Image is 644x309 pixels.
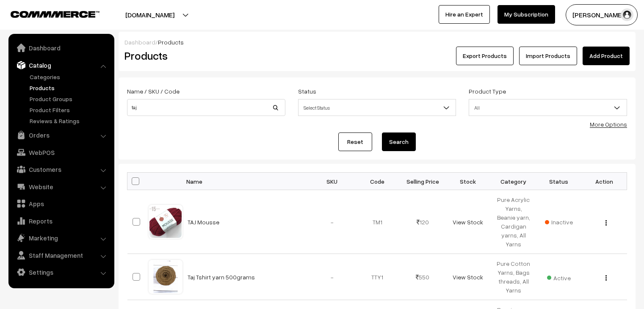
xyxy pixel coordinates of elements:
td: - [310,190,355,254]
button: [DOMAIN_NAME] [96,4,204,25]
h2: Products [124,49,285,62]
a: Apps [11,196,111,211]
th: Category [491,173,536,190]
a: TAJ Mousse [188,218,219,226]
img: Menu [605,275,607,281]
td: 120 [400,190,445,254]
a: My Subscription [498,5,555,24]
span: Select Status [299,100,456,115]
th: Selling Price [400,173,445,190]
button: [PERSON_NAME]… [566,4,638,25]
img: user [621,8,633,21]
a: COMMMERCE [11,8,85,19]
td: TM1 [355,190,400,254]
img: Menu [605,220,607,226]
a: View Stock [453,273,483,281]
button: Search [382,132,416,151]
img: COMMMERCE [11,11,100,17]
input: Name / SKU / Code [127,99,285,116]
a: Product Filters [28,105,111,114]
label: Name / SKU / Code [127,87,180,96]
a: Reviews & Ratings [28,116,111,125]
span: Select Status [298,99,456,116]
a: WebPOS [11,145,111,160]
a: View Stock [453,218,483,226]
a: Dashboard [124,39,155,46]
a: Add Product [583,47,630,65]
a: Dashboard [11,40,111,55]
a: Website [11,179,111,194]
a: Reports [11,213,111,229]
a: Products [28,83,111,92]
td: 550 [400,254,445,300]
span: All [469,100,627,115]
a: Orders [11,127,111,143]
span: All [469,99,627,116]
label: Product Type [469,87,506,96]
th: Name [182,173,310,190]
button: Export Products [456,47,514,65]
td: TTY1 [355,254,400,300]
a: Import Products [519,47,577,65]
a: Catalog [11,58,111,73]
th: Code [355,173,400,190]
span: Active [547,271,571,282]
td: Pure Acrylic Yarns, Beanie yarn, Cardigan yarns, All Yarns [491,190,536,254]
a: Settings [11,265,111,280]
a: Categories [28,72,111,81]
td: - [310,254,355,300]
span: Inactive [545,218,573,226]
a: Customers [11,162,111,177]
a: Product Groups [28,94,111,103]
th: Status [536,173,581,190]
th: Action [581,173,627,190]
a: More Options [590,121,627,128]
td: Pure Cotton Yarns, Bags threads, All Yarns [491,254,536,300]
a: Marketing [11,230,111,246]
a: Hire an Expert [439,5,490,24]
a: Reset [338,132,372,151]
th: SKU [310,173,355,190]
th: Stock [445,173,491,190]
div: / [124,38,630,47]
label: Status [298,87,316,96]
a: Staff Management [11,248,111,263]
a: Taj Tshirt yarn 500grams [188,273,255,281]
span: Products [158,39,184,46]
